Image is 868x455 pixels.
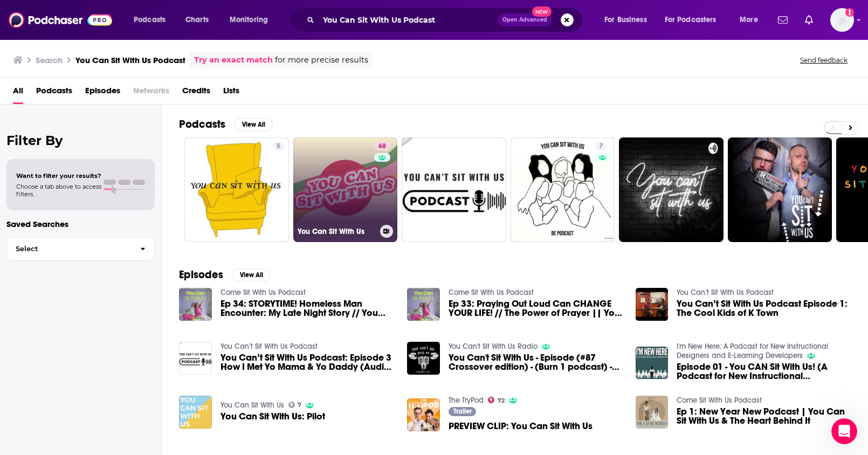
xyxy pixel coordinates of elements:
img: Ep 34: STORYTIME! Homeless Man Encounter: My Late Night Story // You Can Sit With Us Podcast [179,288,212,321]
span: For Podcasters [665,12,717,27]
img: You Can’t Sit With Us Podcast Episode 1: The Cool Kids of K Town [636,288,669,321]
a: Lists [223,82,239,104]
img: Episode 01 - You CAN Sit With Us! (A Podcast for New Instructional Designers) [636,347,669,380]
a: Credits [182,82,210,104]
h2: Filter By [6,133,155,148]
a: Charts [178,11,215,29]
img: You Can’t Sit With Us Podcast: Episode 3 How I Met Yo Mama & Yo Daddy (Audio Only) [179,342,212,375]
a: You Can’t Sit With Us Podcast [677,288,774,297]
a: Try an exact match [194,54,273,66]
a: You Can’t Sit With Us Podcast [221,342,318,351]
a: EpisodesView All [179,268,271,281]
a: All [13,82,23,104]
a: You Can Sit With Us: Pilot [221,412,325,421]
a: 68You Can Sit With Us [293,137,398,242]
a: Show notifications dropdown [774,11,792,29]
h2: Podcasts [179,118,225,131]
button: open menu [126,11,180,29]
span: 72 [498,398,505,403]
a: I'm New Here: A Podcast for New Instructional Designers and E-Learning Developers [677,342,828,360]
a: PodcastsView All [179,118,273,131]
span: Trailer [453,408,472,415]
span: Monitoring [230,12,268,27]
a: Episodes [85,82,120,104]
button: Open AdvancedNew [498,13,552,26]
button: Send feedback [797,56,851,65]
span: 68 [378,141,386,152]
a: 68 [374,142,390,150]
a: Come Sit With Us Podcast [449,288,534,297]
iframe: Intercom live chat [831,418,857,444]
span: More [740,12,758,27]
span: Ep 34: STORYTIME! Homeless Man Encounter: My Late Night Story // You Can Sit With Us Podcast [221,299,395,318]
a: Come Sit With Us Podcast [221,288,306,297]
span: Logged in as kochristina [830,8,854,32]
span: 5 [277,141,280,152]
a: You Can’t Sit With Us Podcast Episode 1: The Cool Kids of K Town [677,299,851,318]
img: Podchaser - Follow, Share and Rate Podcasts [9,10,112,30]
button: open menu [597,11,660,29]
img: PREVIEW CLIP: You Can Sit With Us [407,398,440,431]
span: Open Advanced [502,17,547,23]
span: Select [7,245,132,252]
button: open menu [732,11,771,29]
img: Ep 33: Praying Out Loud Can CHANGE YOUR LIFE! // The Power of Prayer || You Can Sit With Us Podcast [407,288,440,321]
h3: Search [36,55,63,65]
button: open menu [658,11,732,29]
span: Choose a tab above to access filters. [16,183,101,198]
a: 72 [488,397,505,403]
h3: You Can Sit With Us [298,227,376,236]
a: PREVIEW CLIP: You Can Sit With Us [449,422,593,431]
input: Search podcasts, credits, & more... [319,11,498,29]
span: Ep 1: New Year New Podcast | You Can Sit With Us & The Heart Behind It [677,407,851,425]
a: Ep 33: Praying Out Loud Can CHANGE YOUR LIFE! // The Power of Prayer || You Can Sit With Us Podcast [449,299,623,318]
span: You Can't Sit With Us - Episode (#87 Crossover edition) - (Burn 1 podcast) - Presented by [PERSON... [449,353,623,371]
div: Search podcasts, credits, & more... [299,8,593,32]
a: 5 [184,137,289,242]
button: View All [234,118,273,131]
p: Saved Searches [6,219,155,229]
img: You Can Sit With Us: Pilot [179,396,212,429]
a: You Can’t Sit With Us Podcast: Episode 3 How I Met Yo Mama & Yo Daddy (Audio Only) [221,353,395,371]
a: 5 [272,142,285,150]
a: You Can't Sit With Us - Episode (#87 Crossover edition) - (Burn 1 podcast) - Presented by Thresho... [449,353,623,371]
button: Show profile menu [830,8,854,32]
span: For Business [604,12,647,27]
span: for more precise results [275,54,368,66]
a: 7 [288,402,302,408]
a: You Can Sit With Us [221,401,284,410]
img: Ep 1: New Year New Podcast | You Can Sit With Us & The Heart Behind It [636,396,669,429]
button: View All [232,268,271,281]
span: Want to filter your results? [16,172,101,180]
a: Show notifications dropdown [801,11,817,29]
span: Charts [185,12,209,27]
a: Podcasts [36,82,72,104]
button: open menu [222,11,282,29]
a: The TryPod [449,396,484,405]
a: Episode 01 - You CAN Sit With Us! (A Podcast for New Instructional Designers) [677,362,851,381]
img: You Can't Sit With Us - Episode (#87 Crossover edition) - (Burn 1 podcast) - Presented by Thresho... [407,342,440,375]
h2: Episodes [179,268,223,281]
img: User Profile [830,8,854,32]
button: Select [6,237,155,261]
span: 7 [298,403,301,408]
a: 7 [511,137,615,242]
